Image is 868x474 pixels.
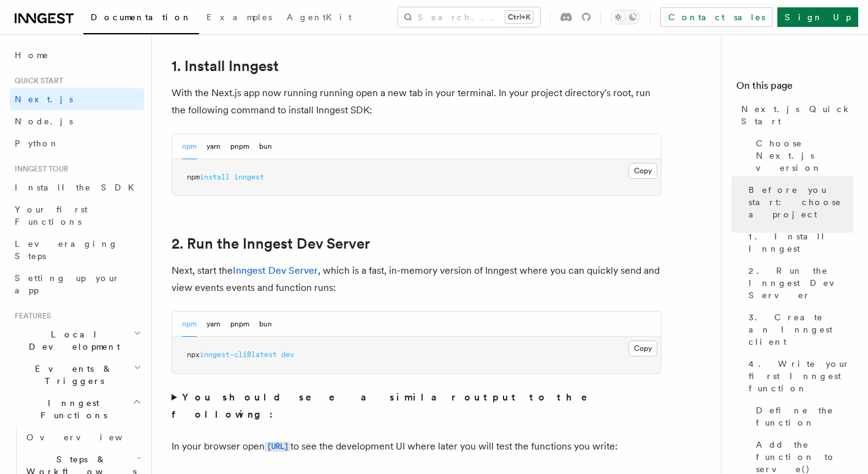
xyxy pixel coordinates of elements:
button: Copy [628,163,657,179]
span: 4. Write your first Inngest function [749,358,853,394]
button: pnpm [230,312,249,337]
a: 1. Install Inngest [744,225,853,260]
span: Documentation [91,12,192,22]
a: Define the function [751,399,853,434]
span: Your first Functions [15,205,88,227]
span: Define the function [756,404,853,429]
button: bun [259,134,272,159]
span: Python [15,138,59,148]
span: Node.js [15,116,73,126]
a: AgentKit [279,4,359,33]
span: inngest [234,173,264,181]
a: 4. Write your first Inngest function [744,353,853,399]
a: Sign Up [777,7,858,27]
span: 3. Create an Inngest client [749,311,853,348]
strong: You should see a similar output to the following: [172,391,605,420]
span: 1. Install Inngest [749,230,853,255]
a: Python [10,132,144,154]
span: Next.js Quick Start [741,103,853,127]
a: 2. Run the Inngest Dev Server [172,235,370,252]
span: Choose Next.js version [756,137,853,174]
a: Overview [21,426,144,448]
code: [URL] [265,442,290,452]
button: Inngest Functions [10,392,144,426]
a: Inngest Dev Server [233,265,318,276]
button: bun [259,312,272,337]
span: inngest-cli@latest [200,350,277,359]
span: Inngest Functions [10,397,132,421]
button: npm [182,134,197,159]
a: Before you start: choose a project [744,179,853,225]
button: Events & Triggers [10,358,144,392]
button: yarn [206,312,221,337]
span: Next.js [15,94,73,104]
summary: You should see a similar output to the following: [172,389,662,423]
p: In your browser open to see the development UI where later you will test the functions you write: [172,438,662,456]
button: Copy [628,340,657,356]
span: Local Development [10,328,134,353]
button: Local Development [10,323,144,358]
span: Inngest tour [10,164,69,174]
a: 3. Create an Inngest client [744,306,853,353]
span: Install the SDK [15,182,142,192]
span: Features [10,311,51,321]
span: 2. Run the Inngest Dev Server [749,265,853,301]
a: 1. Install Inngest [172,58,279,75]
a: [URL] [265,440,290,452]
span: npm [187,173,200,181]
button: pnpm [230,134,249,159]
button: Search...Ctrl+K [398,7,540,27]
a: Node.js [10,110,144,132]
span: Examples [206,12,272,22]
span: Home [15,49,49,61]
a: Choose Next.js version [751,132,853,179]
p: Next, start the , which is a fast, in-memory version of Inngest where you can quickly send and vi... [172,262,662,296]
span: Overview [26,432,153,442]
span: dev [281,350,294,359]
h4: On this page [736,78,853,98]
a: Setting up your app [10,267,144,301]
span: Before you start: choose a project [749,184,853,220]
button: yarn [206,134,221,159]
a: Your first Functions [10,198,144,233]
span: Events & Triggers [10,363,134,387]
span: install [200,173,230,181]
p: With the Next.js app now running running open a new tab in your terminal. In your project directo... [172,85,662,119]
a: Leveraging Steps [10,233,144,267]
a: 2. Run the Inngest Dev Server [744,260,853,306]
a: Documentation [83,4,199,34]
span: AgentKit [287,12,352,22]
a: Contact sales [660,7,772,27]
a: Home [10,44,144,66]
a: Install the SDK [10,176,144,198]
a: Next.js [10,88,144,110]
a: Next.js Quick Start [736,98,853,132]
span: npx [187,350,200,359]
span: Setting up your app [15,273,120,295]
a: Examples [199,4,279,33]
span: Leveraging Steps [15,239,118,261]
button: Toggle dark mode [611,10,640,24]
button: npm [182,312,197,337]
span: Quick start [10,76,63,86]
kbd: Ctrl+K [505,11,533,23]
